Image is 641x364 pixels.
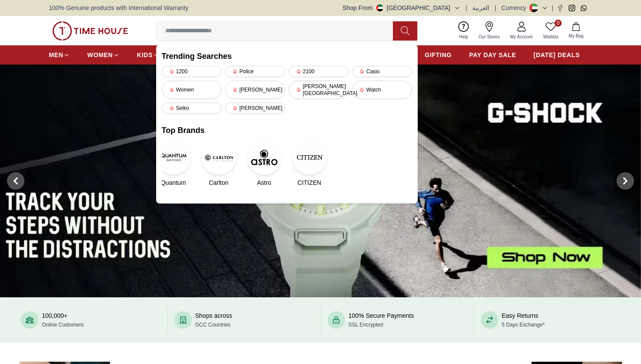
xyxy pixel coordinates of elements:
[49,3,188,12] span: 100% Genuine products with International Warranty
[502,322,545,328] span: 5 Days Exchange*
[534,47,580,63] a: [DATE] DEALS
[298,140,321,187] a: CITIZENCITIZEN
[540,34,562,40] span: Wishlist
[162,102,222,114] div: Seiko
[580,5,587,11] a: Whatsapp
[297,178,321,187] span: CITIZEN
[425,47,452,63] a: GIFTING
[534,51,580,59] span: [DATE] DEALS
[507,34,536,40] span: My Account
[474,20,505,42] a: Our Stores
[162,140,185,187] a: QuantumQuantum
[162,50,412,62] h2: Trending Searches
[207,140,231,187] a: CarltonCarlton
[466,3,467,12] span: |
[161,178,186,187] span: Quantum
[348,322,383,328] span: SSL Encrypted
[456,34,472,40] span: Help
[252,140,276,187] a: AstroAstro
[162,124,412,136] h2: Top Brands
[52,21,128,41] img: ...
[162,81,222,99] div: Women
[225,102,285,114] div: [PERSON_NAME]
[565,33,587,39] span: My Bag
[209,178,228,187] span: Carlton
[195,322,231,328] span: GCC Countries
[162,66,222,77] div: 1200
[137,51,153,59] span: KIDS
[201,140,236,175] img: Carlton
[494,3,496,12] span: |
[376,4,383,11] img: United Arab Emirates
[538,20,563,42] a: 0Wishlist
[557,5,563,11] a: Facebook
[469,47,516,63] a: PAY DAY SALE
[225,81,285,99] div: [PERSON_NAME]
[247,140,282,175] img: Astro
[352,66,412,77] div: Casio
[289,81,349,99] div: [PERSON_NAME][GEOGRAPHIC_DATA]
[225,66,285,77] div: Police
[137,47,159,63] a: KIDS
[552,3,553,12] span: |
[156,140,191,175] img: Quantum
[87,51,113,59] span: WOMEN
[49,47,70,63] a: MEN
[569,5,575,11] a: Instagram
[352,81,412,99] div: Watch
[87,47,119,63] a: WOMEN
[555,20,562,27] span: 0
[475,34,503,40] span: Our Stores
[257,178,271,187] span: Astro
[502,311,545,329] div: Easy Returns
[469,51,516,59] span: PAY DAY SALE
[292,140,327,175] img: CITIZEN
[472,3,489,12] button: العربية
[289,66,349,77] div: 2100
[49,51,63,59] span: MEN
[42,311,84,329] div: 100,000+
[42,322,84,328] span: Online Customers
[348,311,414,329] div: 100% Secure Payments
[454,20,474,42] a: Help
[425,51,452,59] span: GIFTING
[195,311,232,329] div: Shops across
[343,3,460,12] button: Shop From[GEOGRAPHIC_DATA]
[563,20,589,41] button: My Bag
[501,3,530,12] div: Currency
